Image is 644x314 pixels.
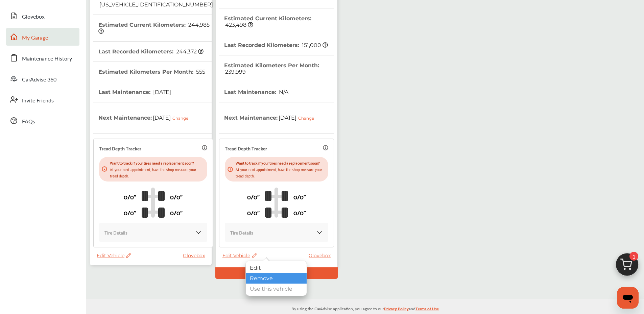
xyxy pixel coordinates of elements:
span: 423,498 [224,22,253,28]
a: FAQs [6,112,79,129]
p: At your next appointment, have the shop measure your tread depth. [110,166,205,179]
a: My Garage [6,28,79,46]
a: Glovebox [6,7,79,25]
iframe: Button to launch messaging window [617,287,639,309]
span: 151,000 [301,42,328,48]
img: KOKaJQAAAABJRU5ErkJggg== [195,229,202,236]
a: Maintenance History [6,49,79,67]
a: Glovebox [183,252,208,259]
p: At your next appointment, have the shop measure your tread depth. [236,166,326,179]
span: FAQs [22,117,35,126]
p: 0/0" [293,207,306,218]
span: 239,999 [224,69,246,75]
th: Next Maintenance : [98,102,193,133]
span: Edit Vehicle [97,252,131,259]
span: Edit Vehicle [222,252,257,259]
p: 0/0" [293,191,306,202]
span: 244,985 [98,22,211,34]
span: Maintenance History [22,54,72,63]
p: Tire Details [104,228,127,236]
span: [DATE] [278,109,319,126]
a: Glovebox [309,252,334,259]
th: Estimated Current Kilometers : [98,15,213,41]
span: N/A [278,89,288,95]
th: Estimated Kilometers Per Month : [224,55,334,82]
p: 0/0" [247,191,260,202]
p: Tread Depth Tracker [225,144,267,152]
p: Want to track if your tires need a replacement soon? [110,160,205,166]
img: KOKaJQAAAABJRU5ErkJggg== [316,229,323,236]
th: Last Recorded Kilometers : [224,35,328,55]
p: 0/0" [124,191,136,202]
img: tire_track_logo.b900bcbc.svg [265,187,288,218]
p: By using the CarAdvise application, you agree to our and [86,305,644,312]
p: Want to track if your tires need a replacement soon? [236,160,326,166]
th: Last Maintenance : [98,82,171,102]
span: 555 [195,69,205,75]
th: Next Maintenance : [224,102,319,133]
p: Tire Details [230,228,253,236]
span: My Garage [22,33,48,42]
span: CarAdvise 360 [22,75,56,84]
div: Use this vehicle [246,284,307,294]
th: Last Maintenance : [224,82,288,102]
p: 0/0" [247,207,260,218]
span: [US_VEHICLE_IDENTIFICATION_NUMBER] [98,1,213,8]
span: [DATE] [152,109,193,126]
p: 0/0" [170,207,183,218]
span: Invite Friends [22,96,54,105]
p: Tread Depth Tracker [99,144,141,152]
p: 0/0" [170,191,183,202]
p: 0/0" [124,207,136,218]
div: Change [172,116,192,121]
th: Last Recorded Kilometers : [98,42,204,62]
th: Estimated Current Kilometers : [224,8,334,35]
span: [DATE] [152,89,171,95]
a: Invite Friends [6,91,79,108]
div: Change [298,116,317,121]
span: 1 [629,252,638,261]
th: Estimated Kilometers Per Month : [98,62,205,82]
span: Glovebox [22,13,45,21]
div: Default [215,267,338,279]
a: CarAdvise 360 [6,70,79,88]
img: cart_icon.3d0951e8.svg [611,250,643,283]
div: Edit [246,263,307,273]
div: Remove [246,273,307,284]
img: tire_track_logo.b900bcbc.svg [142,187,165,218]
span: 244,372 [175,48,204,55]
